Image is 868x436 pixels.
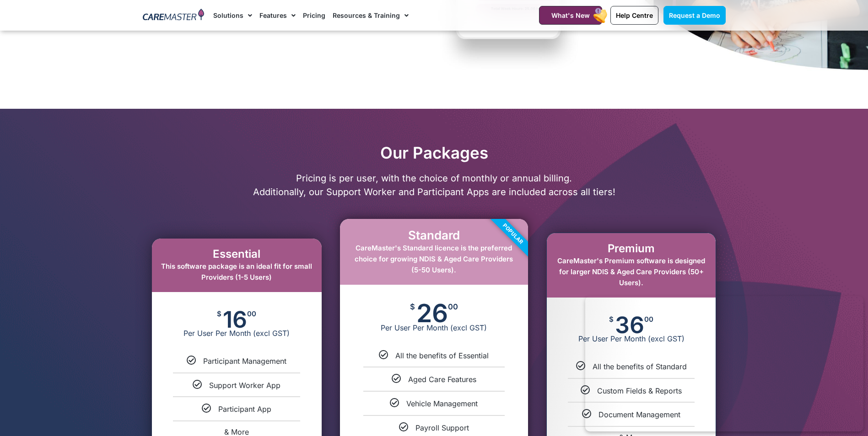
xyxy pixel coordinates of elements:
[143,9,205,22] img: CareMaster Logo
[209,381,280,390] span: Support Worker App
[416,303,448,323] span: 26
[669,11,720,19] span: Request a Demo
[247,310,256,317] span: 00
[340,323,528,332] span: Per User Per Month (excl GST)
[203,356,286,366] span: Participant Management
[161,248,313,261] h2: Essential
[408,375,476,384] span: Aged Care Features
[585,296,863,431] iframe: Popup CTA
[663,6,726,25] a: Request a Demo
[556,242,706,255] h2: Premium
[406,399,478,408] span: Vehicle Management
[349,228,519,242] h2: Standard
[547,334,716,343] span: Per User Per Month (excl GST)
[448,303,458,311] span: 00
[461,182,565,286] div: Popular
[152,329,322,338] span: Per User Per Month (excl GST)
[223,310,247,329] span: 16
[138,171,730,199] p: Pricing is per user, with the choice of monthly or annual billing. Additionally, our Support Work...
[217,310,221,317] span: $
[557,256,705,287] span: CareMaster's Premium software is designed for larger NDIS & Aged Care Providers (50+ Users).
[415,423,469,432] span: Payroll Support
[616,11,653,19] span: Help Centre
[395,351,489,360] span: All the benefits of Essential
[355,244,513,274] span: CareMaster's Standard licence is the preferred choice for growing NDIS & Aged Care Providers (5-5...
[218,404,271,414] span: Participant App
[161,262,312,282] span: This software package is an ideal fit for small Providers (1-5 Users)
[610,6,658,25] a: Help Centre
[551,11,590,19] span: What's New
[138,143,730,162] h2: Our Packages
[539,6,602,25] a: What's New
[410,303,415,311] span: $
